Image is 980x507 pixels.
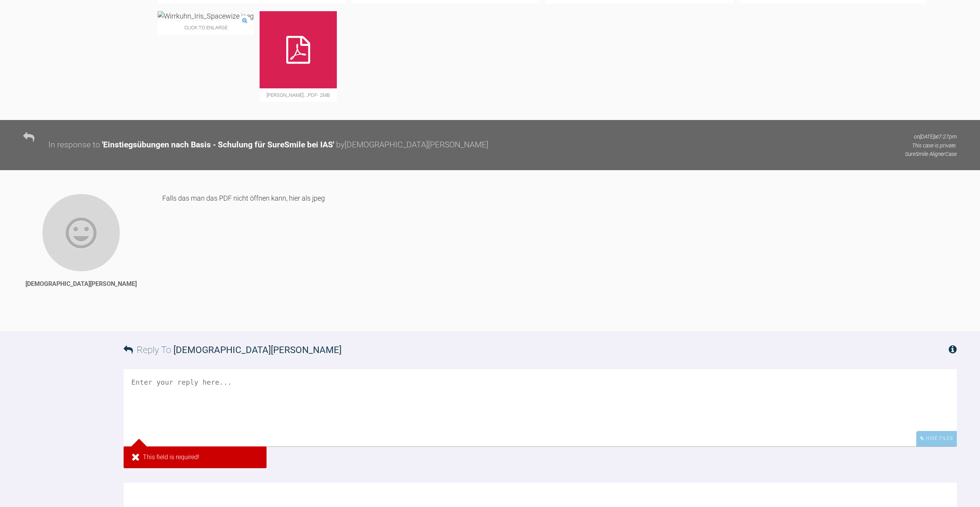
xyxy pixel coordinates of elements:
div: [DEMOGRAPHIC_DATA][PERSON_NAME] [25,279,137,289]
p: This case is private. [905,141,957,150]
span: Click to enlarge [158,21,254,34]
p: on [DATE] at 7:27pm [905,132,957,141]
span: [DEMOGRAPHIC_DATA][PERSON_NAME] [173,345,341,355]
div: This field is required! [124,446,267,468]
div: In response to [48,139,100,152]
h3: Reply To [124,343,341,357]
img: Christian Buortesch [42,193,121,272]
div: Falls das man das PDF nicht öffnen kann, hier als jpeg [162,193,957,320]
img: Wirrkuhn_Iris_Spacewize.jpeg [158,11,254,21]
div: by [DEMOGRAPHIC_DATA][PERSON_NAME] [336,139,488,152]
div: Hide Files [916,431,957,446]
div: ' Einstiegsübungen nach Basis - Schulung für SureSmile bei IAS ' [102,139,334,152]
span: [PERSON_NAME]….pdf - 2MB [260,88,337,102]
p: SureSmile Aligner Case [905,150,957,158]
